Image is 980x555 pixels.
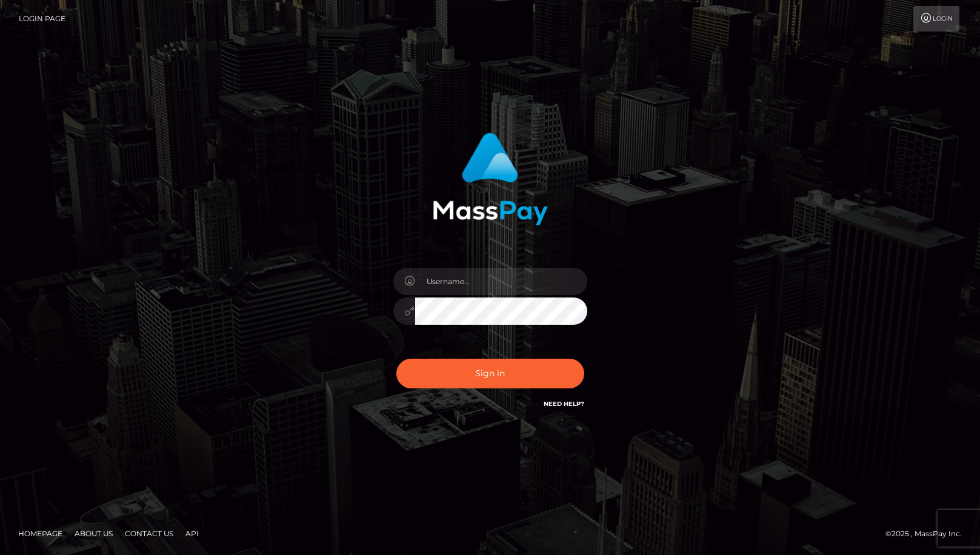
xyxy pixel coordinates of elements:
[13,524,67,543] a: Homepage
[415,268,587,295] input: Username...
[433,133,548,225] img: MassPay Login
[396,359,584,388] button: Sign in
[120,524,178,543] a: Contact Us
[181,524,204,543] a: API
[913,6,959,32] a: Login
[70,524,118,543] a: About Us
[885,527,971,540] div: © 2025 , MassPay Inc.
[19,6,65,32] a: Login Page
[544,400,584,408] a: Need Help?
